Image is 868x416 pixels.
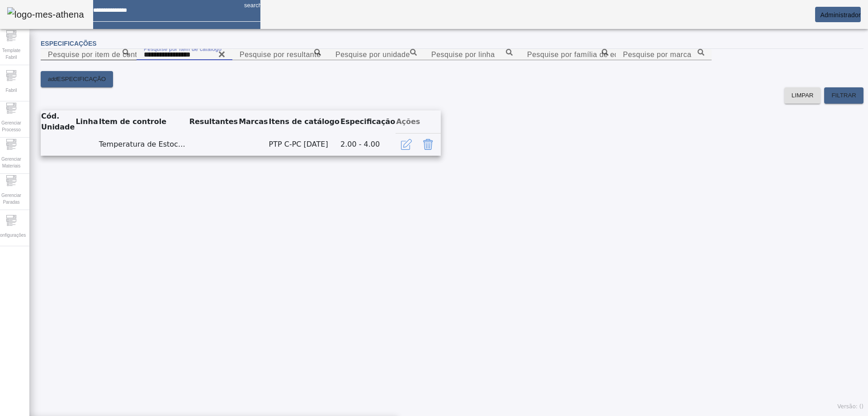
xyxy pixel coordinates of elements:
mat-label: Pesquise por família de equipamento [527,51,655,58]
td: 2.00 - 4.00 [340,133,396,156]
th: Ações [396,110,441,133]
input: Number [240,49,321,60]
td: Temperatura de Estocagem - Armazenamento do Fermento [99,133,189,156]
th: Item de controle [99,110,189,133]
mat-label: Pesquise por item de catálogo [144,46,222,52]
span: Versão: () [837,403,863,410]
th: Especificação [340,110,396,133]
img: logo-mes-athena [7,7,84,22]
button: Delete [417,134,439,155]
input: Number [48,49,129,60]
td: PTP C-PC [DATE] [269,133,340,156]
input: Number [431,49,513,60]
mat-label: Pesquise por marca [623,51,691,58]
button: LIMPAR [784,87,821,104]
span: FILTRAR [831,91,856,100]
span: Administrador [820,11,861,19]
input: Number [623,49,704,60]
span: LIMPAR [792,91,814,100]
span: Fabril [3,84,19,96]
input: Number [144,49,225,60]
mat-label: Pesquise por resultante [240,51,321,58]
mat-label: Pesquise por item de controle [48,51,150,58]
span: Especificações [41,40,97,47]
input: Number [335,49,417,60]
button: FILTRAR [824,87,863,104]
th: Itens de catálogo [269,110,340,133]
th: Linha [75,110,98,133]
mat-label: Pesquise por unidade [335,51,410,58]
th: Marcas [238,110,268,133]
input: Number [527,49,609,60]
button: addESPECIFICAÇÃO [41,71,113,87]
span: ESPECIFICAÇÃO [57,75,106,84]
mat-label: Pesquise por linha [431,51,495,58]
th: Cód. Unidade [41,110,75,133]
th: Resultantes [189,110,238,133]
